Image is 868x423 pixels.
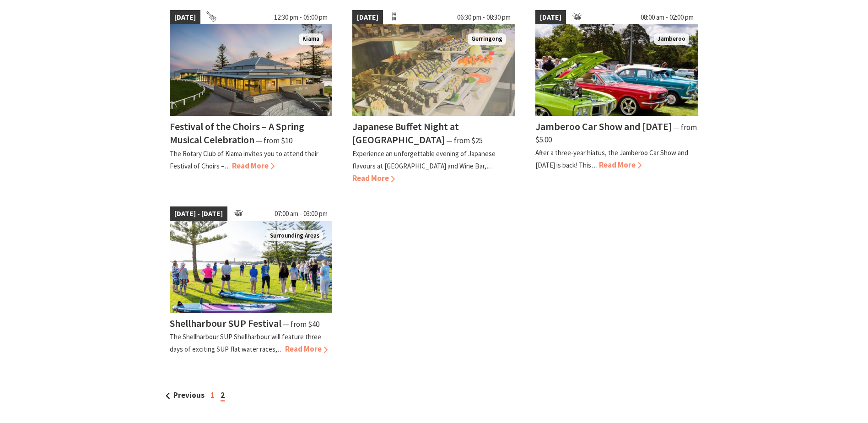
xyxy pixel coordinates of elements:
a: [DATE] 08:00 am - 02:00 pm Jamberoo Car Show Jamberoo Jamberoo Car Show and [DATE] ⁠— from $5.00 ... [535,10,698,185]
a: [DATE] 12:30 pm - 05:00 pm 2023 Festival of Choirs at the Kiama Pavilion Kiama Festival of the Ch... [170,10,333,185]
h4: Japanese Buffet Night at [GEOGRAPHIC_DATA] [352,120,459,146]
span: Read More [352,173,395,183]
p: The Rotary Club of Kiama invites you to attend their Festival of Choirs –… [170,149,318,170]
a: [DATE] - [DATE] 07:00 am - 03:00 pm Jodie Edwards Welcome to Country Surrounding Areas Shellharbo... [170,206,333,355]
img: Japanese Night at Bella Char [352,24,515,116]
span: Surrounding Areas [266,230,323,242]
span: 06:30 pm - 08:30 pm [453,10,515,25]
span: [DATE] [352,10,383,25]
h4: Shellharbour SUP Festival [170,317,281,330]
a: [DATE] 06:30 pm - 08:30 pm Japanese Night at Bella Char Gerringong Japanese Buffet Night at [GEOG... [352,10,515,185]
span: Jamberoo [654,33,689,45]
span: Read More [232,161,275,171]
p: After a three-year hiatus, the Jamberoo Car Show and [DATE] is back! This… [535,148,688,169]
span: Kiama [299,33,323,45]
img: Jamberoo Car Show [535,24,698,116]
span: 08:00 am - 02:00 pm [636,10,698,25]
span: Read More [285,344,328,354]
h4: Festival of the Choirs – A Spring Musical Celebration [170,120,304,146]
a: Previous [166,390,205,400]
span: 07:00 am - 03:00 pm [270,206,332,221]
span: ⁠— from $40 [283,319,319,329]
span: Read More [599,160,642,170]
a: 1 [210,390,215,400]
h4: Jamberoo Car Show and [DATE] [535,120,672,133]
span: ⁠— from $10 [256,136,292,146]
span: [DATE] [170,10,200,25]
p: The Shellharbour SUP Shellharbour will feature three days of exciting SUP flat water races,… [170,332,321,353]
span: ⁠— from $25 [446,136,483,146]
img: 2023 Festival of Choirs at the Kiama Pavilion [170,24,333,116]
p: Experience an unforgettable evening of Japanese flavours at [GEOGRAPHIC_DATA] and Wine Bar,… [352,149,496,170]
span: Gerringong [468,33,506,45]
span: 2 [221,390,225,401]
span: 12:30 pm - 05:00 pm [270,10,332,25]
span: [DATE] - [DATE] [170,206,227,221]
span: [DATE] [535,10,566,25]
img: Jodie Edwards Welcome to Country [170,221,333,313]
